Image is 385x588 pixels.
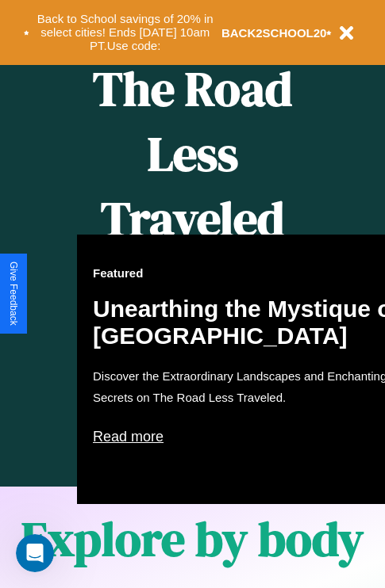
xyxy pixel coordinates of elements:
b: BACK2SCHOOL20 [221,26,327,40]
iframe: Intercom live chat [16,534,54,572]
div: Give Feedback [8,262,19,326]
h1: The Road Less Traveled [77,56,308,252]
h1: Explore by body [21,506,364,571]
button: Back to School savings of 20% in select cities! Ends [DATE] 10am PT.Use code: [29,8,221,57]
